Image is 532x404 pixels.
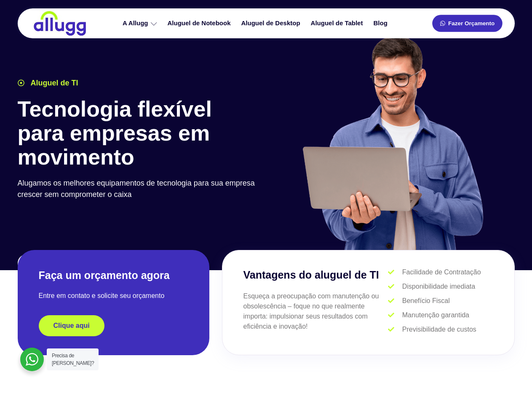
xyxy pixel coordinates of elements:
span: Aluguel de TI [29,77,78,89]
p: Esqueça a preocupação com manutenção ou obsolescência – foque no que realmente importa: impulsion... [243,291,388,332]
a: Aluguel de Tablet [307,16,369,31]
h1: Tecnologia flexível para empresas em movimento [18,97,262,170]
h2: Faça um orçamento agora [39,268,188,282]
span: Benefício Fiscal [400,296,450,306]
span: Facilidade de Contratação [400,267,481,277]
img: locação de TI é Allugg [32,11,87,36]
iframe: Chat Widget [380,296,532,404]
a: Aluguel de Notebook [163,16,237,31]
a: Clique aqui [39,315,104,336]
a: Aluguel de Desktop [237,16,307,31]
a: A Allugg [118,16,163,31]
img: aluguel de ti para startups [299,35,485,250]
p: Entre em contato e solicite seu orçamento [39,291,188,301]
span: Disponibilidade imediata [400,282,475,292]
span: Precisa de [PERSON_NAME]? [52,353,94,366]
h3: Vantagens do aluguel de TI [243,267,388,283]
span: Fazer Orçamento [448,21,495,27]
a: Blog [369,16,393,31]
span: Clique aqui [53,322,90,329]
p: Alugamos os melhores equipamentos de tecnologia para sua empresa crescer sem comprometer o caixa [18,178,262,200]
a: Fazer Orçamento [432,15,502,32]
